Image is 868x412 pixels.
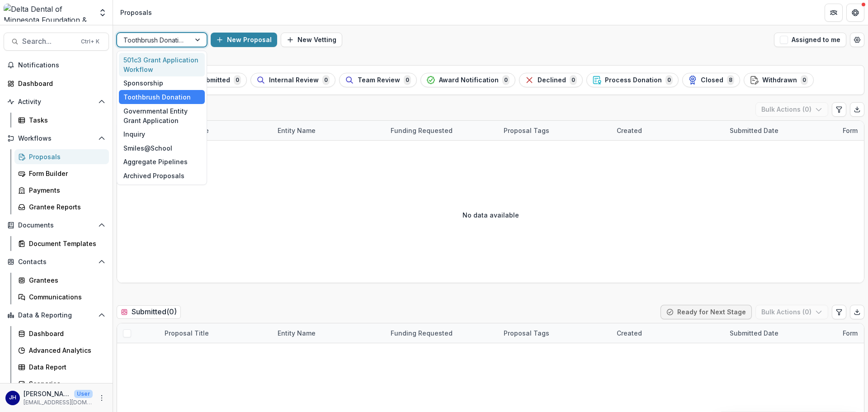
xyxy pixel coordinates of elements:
[272,323,385,343] div: Entity Name
[29,115,102,125] div: Tasks
[159,323,272,343] div: Proposal Title
[724,121,837,140] div: Submitted Date
[272,121,385,140] div: Entity Name
[29,169,102,178] div: Form Builder
[29,152,102,161] div: Proposals
[358,76,400,84] span: Team Review
[385,323,498,343] div: Funding Requested
[339,73,417,87] button: Team Review0
[4,131,109,146] button: Open Workflows
[385,121,498,140] div: Funding Requested
[120,8,152,17] div: Proposals
[119,90,205,104] div: Toothbrush Donation
[846,4,864,22] button: Get Help
[179,73,247,87] button: Submitted0
[755,102,828,117] button: Bulk Actions (0)
[234,75,241,85] span: 0
[462,210,519,220] p: No data available
[14,289,109,304] a: Communications
[611,323,724,343] div: Created
[29,379,102,388] div: Scenarios
[611,121,724,140] div: Created
[14,149,109,164] a: Proposals
[18,79,102,88] div: Dashboard
[498,121,611,140] div: Proposal Tags
[14,236,109,251] a: Document Templates
[29,346,102,355] div: Advanced Analytics
[385,126,458,135] div: Funding Requested
[322,75,330,85] span: 0
[159,121,272,140] div: Proposal Title
[24,389,71,398] p: [PERSON_NAME]
[29,275,102,285] div: Grantees
[755,305,828,319] button: Bulk Actions (0)
[18,98,94,106] span: Activity
[14,326,109,341] a: Dashboard
[832,102,846,117] button: Edit table settings
[281,33,342,47] button: New Vetting
[832,305,846,319] button: Edit table settings
[119,53,205,76] div: 501c3 Grant Application Workflow
[14,166,109,181] a: Form Builder
[9,395,16,401] div: John Howe
[586,73,679,87] button: Process Donation0
[850,102,864,117] button: Export table data
[498,323,611,343] div: Proposal Tags
[119,155,205,169] div: Aggregate Pipelines
[825,4,843,22] button: Partners
[119,127,205,141] div: Inquiry
[4,255,109,269] button: Open Contacts
[18,258,94,266] span: Contacts
[701,76,723,84] span: Closed
[724,328,784,338] div: Submitted Date
[727,75,734,85] span: 8
[498,328,555,338] div: Proposal Tags
[22,37,75,46] span: Search...
[611,328,647,338] div: Created
[570,75,577,85] span: 0
[744,73,814,87] button: Withdrawn0
[14,273,109,288] a: Grantees
[660,305,752,319] button: Ready for Next Stage
[74,390,93,398] p: User
[4,4,93,22] img: Delta Dental of Minnesota Foundation & Community Giving logo
[724,323,837,343] div: Submitted Date
[29,292,102,302] div: Communications
[850,305,864,319] button: Export table data
[79,37,101,47] div: Ctrl + K
[29,185,102,195] div: Payments
[269,76,319,84] span: Internal Review
[4,308,109,322] button: Open Data & Reporting
[762,76,797,84] span: Withdrawn
[837,126,863,135] div: Form
[498,126,555,135] div: Proposal Tags
[272,126,321,135] div: Entity Name
[29,362,102,372] div: Data Report
[850,33,864,47] button: Open table manager
[14,343,109,358] a: Advanced Analytics
[4,218,109,232] button: Open Documents
[611,126,647,135] div: Created
[14,113,109,128] a: Tasks
[119,76,205,90] div: Sponsorship
[18,222,94,229] span: Documents
[519,73,583,87] button: Declined0
[198,76,230,84] span: Submitted
[14,376,109,391] a: Scenarios
[774,33,846,47] button: Assigned to me
[119,141,205,155] div: Smiles@School
[4,95,109,109] button: Open Activity
[404,75,411,85] span: 0
[29,239,102,248] div: Document Templates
